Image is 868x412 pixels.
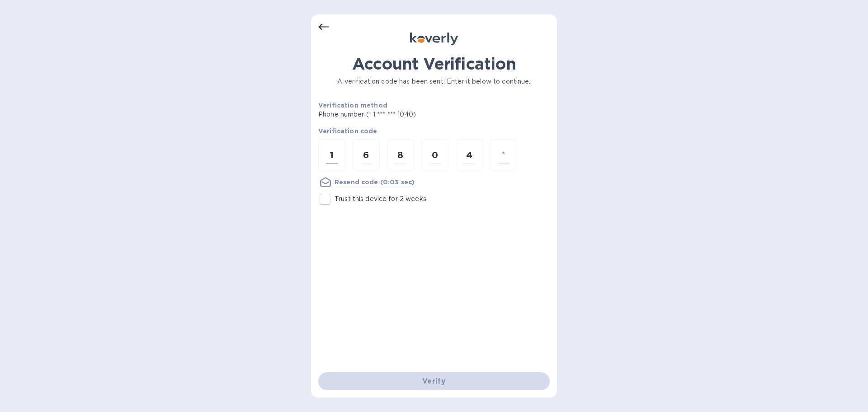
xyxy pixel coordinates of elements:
[318,110,485,119] p: Phone number (+1 *** *** 1040)
[335,178,415,186] u: Resend code (0:03 sec)
[318,126,550,136] p: Verification code
[318,102,387,109] b: Verification method
[335,194,426,204] p: Trust this device for 2 weeks
[318,54,550,73] h1: Account Verification
[318,77,550,86] p: A verification code has been sent. Enter it below to continue.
